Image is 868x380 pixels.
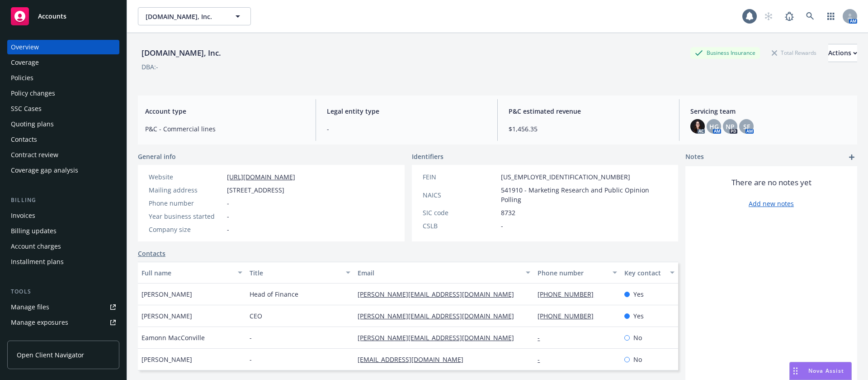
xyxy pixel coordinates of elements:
[11,55,39,70] div: Coverage
[423,190,497,200] div: NAICS
[142,355,192,364] span: [PERSON_NAME]
[250,268,340,278] div: Title
[7,315,119,330] a: Manage exposures
[11,300,49,314] div: Manage files
[11,239,61,254] div: Account charges
[11,315,68,330] div: Manage exposures
[7,86,119,101] a: Policy changes
[423,221,497,231] div: CSLB
[250,311,262,321] span: CEO
[250,289,298,299] span: Head of Finance
[142,268,232,278] div: Full name
[846,152,857,163] a: add
[138,262,246,284] button: Full name
[822,7,840,25] a: Switch app
[7,132,119,147] a: Contacts
[7,148,119,162] a: Contract review
[11,255,64,269] div: Installment plans
[749,199,794,208] a: Add new notes
[327,106,486,116] span: Legal entity type
[327,124,486,134] span: -
[7,331,119,345] a: Manage certificates
[7,163,119,178] a: Coverage gap analysis
[11,331,70,345] div: Manage certificates
[412,152,443,161] span: Identifiers
[358,312,521,320] a: [PERSON_NAME][EMAIL_ADDRESS][DOMAIN_NAME]
[7,71,119,85] a: Policies
[11,101,42,116] div: SSC Cases
[538,290,601,298] a: [PHONE_NUMBER]
[138,7,251,25] button: [DOMAIN_NAME], Inc.
[690,106,850,116] span: Servicing team
[11,86,55,101] div: Policy changes
[501,221,503,231] span: -
[7,40,119,54] a: Overview
[227,198,229,208] span: -
[138,249,165,258] a: Contacts
[246,262,354,284] button: Title
[145,124,305,134] span: P&C - Commercial lines
[142,311,192,321] span: [PERSON_NAME]
[7,224,119,238] a: Billing updates
[138,152,176,161] span: General info
[11,208,35,223] div: Invoices
[7,287,119,296] div: Tools
[690,47,760,58] div: Business Insurance
[142,62,158,72] div: DBA: -
[501,208,515,217] span: 8732
[358,355,471,364] a: [EMAIL_ADDRESS][DOMAIN_NAME]
[624,268,665,278] div: Key contact
[149,172,223,182] div: Website
[538,355,547,364] a: -
[789,362,852,380] button: Nova Assist
[7,239,119,254] a: Account charges
[11,148,58,162] div: Contract review
[250,355,252,364] span: -
[358,333,521,342] a: [PERSON_NAME][EMAIL_ADDRESS][DOMAIN_NAME]
[509,124,668,134] span: $1,456.35
[146,12,224,21] span: [DOMAIN_NAME], Inc.
[142,289,192,299] span: [PERSON_NAME]
[767,47,821,58] div: Total Rewards
[808,367,844,375] span: Nova Assist
[7,117,119,131] a: Quoting plans
[633,333,642,342] span: No
[633,289,644,299] span: Yes
[227,173,295,181] a: [URL][DOMAIN_NAME]
[743,122,750,131] span: SF
[11,117,54,131] div: Quoting plans
[726,122,735,131] span: NP
[7,4,119,29] a: Accounts
[11,132,37,147] div: Contacts
[7,55,119,70] a: Coverage
[780,7,798,25] a: Report a Bug
[227,225,229,234] span: -
[633,311,644,321] span: Yes
[731,177,811,188] span: There are no notes yet
[227,212,229,221] span: -
[801,7,819,25] a: Search
[250,333,252,342] span: -
[354,262,534,284] button: Email
[7,300,119,314] a: Manage files
[17,350,84,360] span: Open Client Navigator
[501,185,668,204] span: 541910 - Marketing Research and Public Opinion Polling
[423,208,497,217] div: SIC code
[7,255,119,269] a: Installment plans
[538,312,601,320] a: [PHONE_NUMBER]
[142,333,205,342] span: Eamonn MacConville
[358,268,520,278] div: Email
[11,40,39,54] div: Overview
[38,13,66,20] span: Accounts
[7,101,119,116] a: SSC Cases
[538,333,547,342] a: -
[149,225,223,234] div: Company size
[11,71,33,85] div: Policies
[423,172,497,182] div: FEIN
[621,262,678,284] button: Key contact
[227,185,284,195] span: [STREET_ADDRESS]
[828,44,857,62] div: Actions
[149,198,223,208] div: Phone number
[11,163,78,178] div: Coverage gap analysis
